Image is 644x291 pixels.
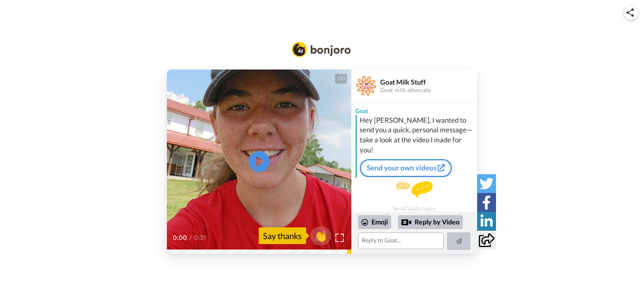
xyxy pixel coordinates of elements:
div: Reply by Video [401,217,411,227]
span: 👏 [310,229,331,242]
div: Say thanks [259,227,306,244]
div: Goat [351,103,477,115]
div: CC [336,75,346,83]
div: Reply by Video [398,215,463,229]
div: Goat milk advocate [380,87,477,94]
a: Send your own videos [360,159,452,177]
div: Goat Milk Stuff [380,78,477,86]
div: Send Goat a reply. [351,181,477,212]
button: 👏 [310,227,331,245]
img: Profile Image [356,76,376,96]
img: message.svg [396,181,433,198]
img: Bonjoro Logo [292,42,351,57]
div: Hey [PERSON_NAME], I wanted to send you a quick, personal message—take a look at the video I made... [360,115,475,155]
span: 0:31 [194,233,208,243]
span: / [189,233,192,243]
div: Emoji [358,215,391,229]
img: Full screen [335,234,344,242]
span: 0:00 [173,233,187,243]
img: ic_share.svg [626,8,634,17]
